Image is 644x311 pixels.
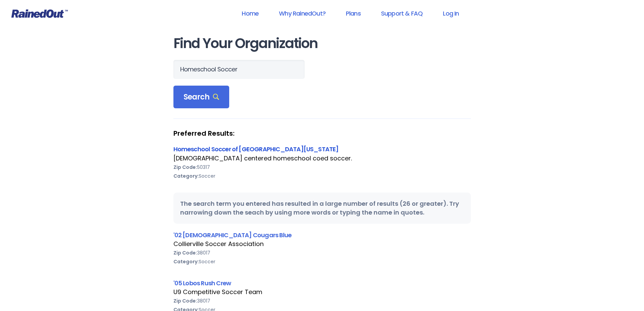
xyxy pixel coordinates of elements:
[173,193,471,224] div: The search term you entered has resulted in a large number of results (26 or greater). Try narrow...
[173,173,199,179] b: Category:
[173,288,471,296] div: U9 Competitive Soccer Team
[372,6,431,21] a: Support & FAQ
[173,240,471,248] div: Collierville Soccer Association
[173,164,197,171] b: Zip Code:
[434,6,468,21] a: Log In
[173,145,471,154] div: Homeschool Soccer of [GEOGRAPHIC_DATA][US_STATE]
[173,163,471,172] div: 50317
[173,248,471,257] div: 38017
[173,86,230,109] div: Search
[173,249,197,256] b: Zip Code:
[184,92,219,102] span: Search
[173,60,305,79] input: Search Orgs…
[173,230,471,240] div: '02 [DEMOGRAPHIC_DATA] Cougars Blue
[173,257,471,266] div: Soccer
[173,145,339,153] a: Homeschool Soccer of [GEOGRAPHIC_DATA][US_STATE]
[337,6,369,21] a: Plans
[270,6,334,21] a: Why RainedOut?
[173,297,197,304] b: Zip Code:
[173,129,471,138] strong: Preferred Results:
[173,154,471,163] div: [DEMOGRAPHIC_DATA] centered homeschool coed soccer.
[173,296,471,305] div: 38017
[173,279,231,287] a: '05 Lobos Rush Crew
[173,231,292,239] a: '02 [DEMOGRAPHIC_DATA] Cougars Blue
[173,258,199,265] b: Category:
[173,36,471,51] h1: Find Your Organization
[173,172,471,180] div: Soccer
[233,6,267,21] a: Home
[173,279,471,288] div: '05 Lobos Rush Crew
